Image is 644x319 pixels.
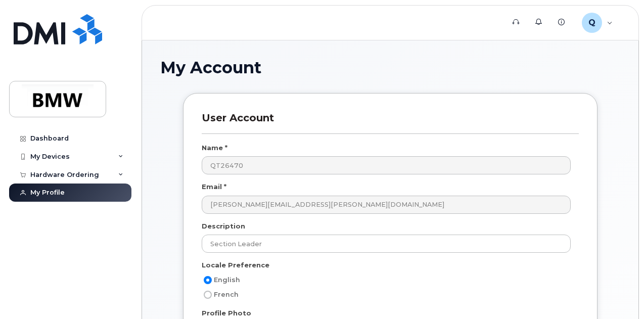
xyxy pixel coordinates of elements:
[214,291,239,298] span: French
[202,260,269,270] label: Locale Preference
[202,182,226,192] label: Email *
[202,308,251,318] label: Profile Photo
[202,221,245,231] label: Description
[204,291,212,299] input: French
[204,276,212,284] input: English
[160,59,620,76] h1: My Account
[214,276,240,284] span: English
[202,143,227,153] label: Name *
[202,112,579,133] h3: User Account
